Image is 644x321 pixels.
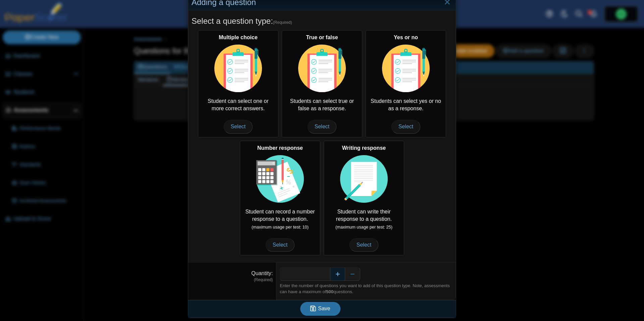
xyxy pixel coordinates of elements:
[198,30,278,137] div: Student can select one or more correct answers.
[252,224,309,230] small: (maximum usage per test: 10)
[300,302,340,315] button: Save
[214,45,262,92] img: item-type-multiple-choice.svg
[326,289,333,294] b: 500
[257,145,303,151] b: Number response
[308,120,336,133] span: Select
[366,30,446,137] div: Students can select yes or no as a response.
[342,145,386,151] b: Writing response
[394,35,418,40] b: Yes or no
[240,141,320,255] div: Student can record a number response to a question.
[282,30,362,137] div: Students can select true or false as a response.
[219,35,258,40] b: Multiple choice
[280,283,452,295] div: Enter the number of questions you want to add of this question type. Note, assessments can have a...
[306,35,338,40] b: True or false
[266,238,294,252] span: Select
[391,120,420,133] span: Select
[318,306,330,311] span: Save
[345,267,360,281] button: Decrease
[192,15,452,27] h5: Select a question type:
[192,277,273,283] dfn: (Required)
[273,20,292,25] span: (Required)
[256,155,304,203] img: item-type-number-response.svg
[298,45,346,92] img: item-type-multiple-choice.svg
[350,238,378,252] span: Select
[330,267,345,281] button: Increase
[224,120,253,133] span: Select
[340,155,388,203] img: item-type-writing-response.svg
[382,45,430,92] img: item-type-multiple-choice.svg
[324,141,404,255] div: Student can write their response to a question.
[251,270,273,276] label: Quantity
[335,224,392,230] small: (maximum usage per test: 25)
